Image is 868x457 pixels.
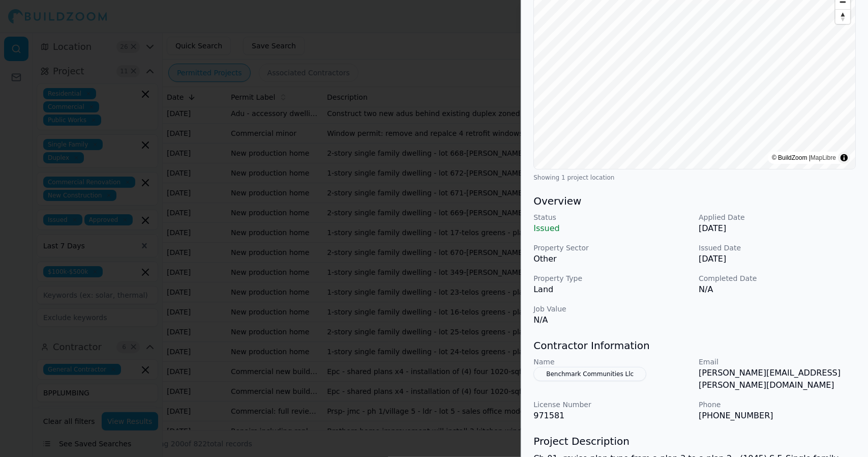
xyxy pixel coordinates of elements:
[699,212,856,222] p: Applied Date
[533,304,691,314] p: Job Value
[699,253,856,265] p: [DATE]
[533,174,856,182] div: Showing 1 project location
[533,367,646,381] button: Benchmark Communities Llc
[533,253,691,265] p: Other
[533,434,856,448] h3: Project Description
[699,410,856,422] p: [PHONE_NUMBER]
[533,338,856,353] h3: Contractor Information
[699,243,856,253] p: Issued Date
[533,243,691,253] p: Property Sector
[533,273,691,283] p: Property Type
[699,357,856,367] p: Email
[699,283,856,296] p: N/A
[533,314,691,326] p: N/A
[838,152,850,164] summary: Toggle attribution
[699,273,856,283] p: Completed Date
[533,212,691,222] p: Status
[699,222,856,235] p: [DATE]
[772,153,836,163] div: © BuildZoom |
[533,410,691,422] p: 971581
[533,399,691,410] p: License Number
[811,154,836,161] a: MapLibre
[699,367,856,391] p: [PERSON_NAME][EMAIL_ADDRESS][PERSON_NAME][DOMAIN_NAME]
[699,399,856,410] p: Phone
[835,9,850,24] button: Reset bearing to north
[533,194,856,208] h3: Overview
[533,222,691,235] p: Issued
[533,357,691,367] p: Name
[533,283,691,296] p: Land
